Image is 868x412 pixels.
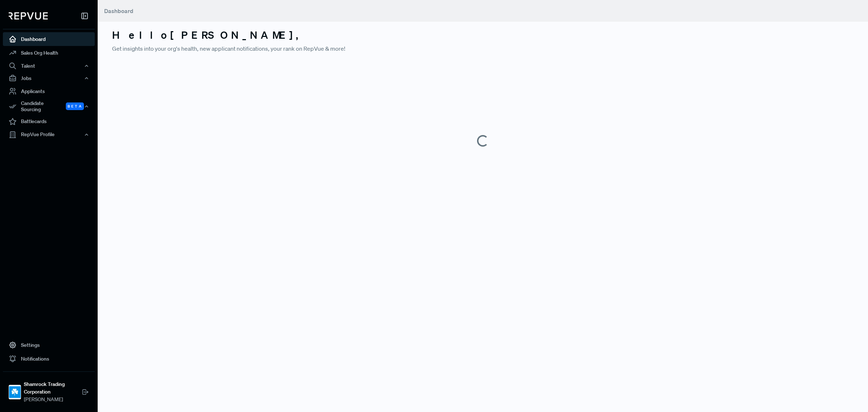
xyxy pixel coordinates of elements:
[3,84,95,98] a: Applicants
[3,46,95,60] a: Sales Org Health
[24,396,82,403] span: [PERSON_NAME]
[9,12,48,20] img: RepVue
[3,60,95,72] button: Talent
[3,115,95,129] a: Battlecards
[112,44,854,53] p: Get insights into your org's health, new applicant notifications, your rank on RepVue & more!
[9,386,21,398] img: Shamrock Trading Corporation
[3,338,95,352] a: Settings
[66,102,84,110] span: Beta
[104,7,133,14] span: Dashboard
[112,29,854,41] h3: Hello [PERSON_NAME] ,
[3,72,95,84] button: Jobs
[3,352,95,366] a: Notifications
[3,98,95,115] div: Candidate Sourcing
[3,98,95,115] button: Candidate Sourcing Beta
[24,381,82,396] strong: Shamrock Trading Corporation
[3,129,95,141] button: RepVue Profile
[3,371,95,406] a: Shamrock Trading CorporationShamrock Trading Corporation[PERSON_NAME]
[3,32,95,46] a: Dashboard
